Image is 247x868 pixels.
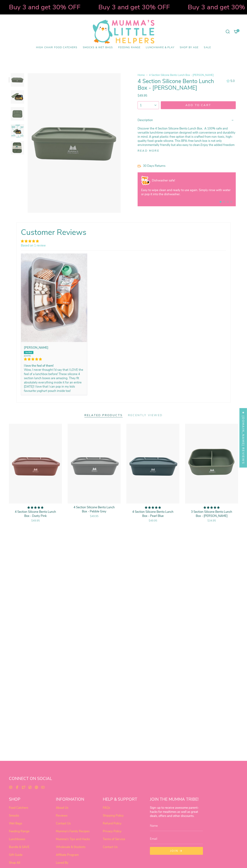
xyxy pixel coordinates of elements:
[33,43,80,52] a: High Chair Food Catchers
[180,46,199,49] span: Shop by Age
[103,814,124,818] a: Shipping Policy
[103,797,144,804] h2: HELP & SUPPORT
[21,243,46,248] a: Based on 1 review
[56,837,90,841] a: Mumma's Tips and Hacks
[56,861,68,865] a: Loved By
[149,519,157,522] span: $49.95
[24,346,48,350] span: [PERSON_NAME]
[204,46,211,49] span: SALE
[177,43,201,52] a: Shop by Age
[164,103,232,107] span: Add to cart
[146,46,174,49] span: Lunchware & Play
[189,506,235,523] a: 3 Section Silicone Bento Lunch Box - Olive Green
[9,845,29,849] a: Bundle & SAVE
[115,43,143,52] a: Feeding Range
[230,79,235,83] span: 5.0
[103,821,122,825] a: Refund Policy
[138,149,159,152] button: Read more
[9,797,50,804] h2: SHOP
[130,510,176,518] p: 4 Section Silicone Bento Lunch Box - Pearl Blue
[103,806,110,810] a: FAQs
[189,510,235,518] p: 3 Section Silicone Bento Lunch Box - [PERSON_NAME]
[185,424,238,503] a: 3 Section Silicone Bento Lunch Box - Olive Green
[36,46,77,49] span: High Chair Food Catchers
[150,847,203,855] button: Join
[21,253,87,342] img: User picture
[130,506,176,523] a: 4 Section Silicone Bento Lunch Box - Pearl Blue
[138,115,236,125] summary: Description
[103,837,125,841] a: Terms of Service
[126,424,179,503] a: 4 Section Silicone Bento Lunch Box - Pearl Blue
[21,227,226,238] h2: Customer Reviews
[232,20,240,43] a: 1
[230,201,232,203] button: View slide 4
[236,29,240,32] span: 1
[118,46,140,49] span: Feeding Range
[201,143,235,147] span: Enjoy the added freedom
[220,201,221,203] button: View slide 1
[138,73,145,77] a: Home
[141,188,232,196] p: Easy to wipe clean and ready to use again. Simply rinse with water or pop it into the dishwasher.
[9,829,29,833] a: Feeding Range
[24,364,84,368] b: I love the feel of them!
[138,126,236,147] p: Discover the 4 Section Silicone Bento Lunch Box. A 100% safe and versatile lunchtime companion de...
[161,101,236,109] button: Add to cart
[31,519,40,522] span: $49.95
[71,505,117,518] a: 4 Section Silicone Bento Lunch Box - Pebble Grey
[9,837,25,841] a: Lunchboxes
[9,424,62,503] a: 4 Section Silicone Bento Lunch Box - Dusty Pink
[143,43,177,52] a: Lunchware & Play
[9,776,238,783] h2: CONNECT ON SOCIAL
[98,3,170,12] strong: Buy 3 and get 30% OFF
[71,505,117,514] p: 4 Section Silicone Bento Lunch Box - Pebble Grey
[21,239,46,243] div: Average rating is 5.00 stars
[150,797,203,804] h2: JOIN THE MUMMA TRIBE!
[80,43,116,52] a: Smocks & Wet Bags
[201,43,214,52] a: SALE
[138,78,223,91] h1: 4 Section Silicone Bento Lunch Box - [PERSON_NAME]
[150,821,203,831] input: Name
[68,424,121,503] a: 4 Section Silicone Bento Lunch Box - Pebble Grey
[9,853,22,857] a: Gift Guide
[56,845,85,849] a: Wholesale & Stockists
[170,849,178,853] span: Join
[226,79,230,83] div: 5.0 out of 5.0 stars
[9,821,22,825] a: Wet Bags
[56,853,79,857] a: Affiliate Program
[56,806,68,810] a: About Us
[93,20,154,43] img: Mumma’s Little Helpers
[207,519,216,522] span: $34.95
[21,339,87,343] a: Link to user picture 1
[56,821,71,825] a: Contact Us
[83,46,113,49] span: Smocks & Wet Bags
[12,510,58,518] p: 4 Section Silicone Bento Lunch Box - Dusty Pink
[9,3,80,12] strong: Buy 3 and get 30% OFF
[56,829,90,833] a: Mumma's Family Recipes
[240,408,247,468] div: Click to open Judge.me floating reviews tab
[56,814,67,818] a: Reviews
[141,176,150,185] img: Shop Now Pay Later - Mumma's Little Helpers - High Chair Food Catcher Splat Mat
[138,101,159,109] button: 1
[9,861,20,865] a: Shop All
[9,814,19,818] a: Smocks
[150,834,203,844] input: Email
[56,797,97,804] h2: INFORMATION
[103,845,118,849] a: Contact Us
[103,829,122,833] a: Privacy Policy
[24,368,84,393] p: Wow, I never thought I’d say that I LOVE the feel of a lunchbox before! These silicone 4 section ...
[143,164,236,168] p: 30 Days Returns
[84,413,123,418] span: Related products
[149,73,214,77] span: 4 Section Silicone Bento Lunch Box - [PERSON_NAME]
[138,94,147,98] span: $49.95
[90,514,99,518] span: $49.95
[150,806,199,818] strong: Sign-up to receive awesome parent-hacks for mealtimes as well as great deals, offers and other di...
[9,806,28,810] a: Food Catchers
[12,506,58,523] a: 4 Section Silicone Bento Lunch Box - Dusty Pink
[227,201,229,203] button: View slide 3
[140,103,142,107] span: 1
